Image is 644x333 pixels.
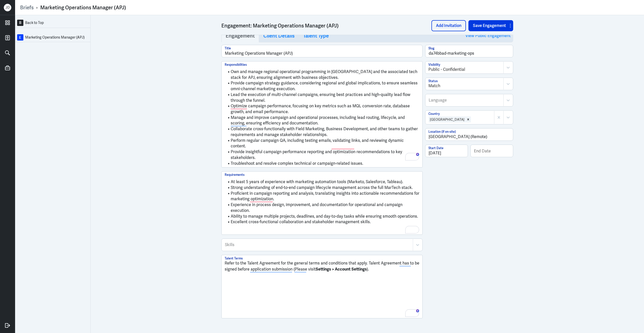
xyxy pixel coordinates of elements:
[222,45,422,57] input: Title
[225,179,419,185] li: At least 5 years of experience with marketing automation tools (Marketo, Salesforce, Tableau).
[225,214,419,219] li: Ability to manage multiple projects, deadlines, and day-to-day tasks while ensuring smooth operat...
[225,80,419,92] li: Provide campaign strategy guidance, considering regional and global implications, to ensure seaml...
[225,185,419,191] li: Strong understanding of end-to-end campaign lifecycle management across the full MarTech stack.
[221,23,431,29] h3: Engagement: Marketing Operations Manager (APJ)
[20,4,34,11] a: Briefs
[225,126,419,138] li: Collaborate cross-functionally with Field Marketing, Business Development, and other teams to gat...
[226,33,255,39] h3: Engagement
[225,260,419,317] div: To enrich screen reader interactions, please activate Accessibility in Grammarly extension settings
[263,33,295,39] h3: Client Details
[225,260,419,272] p: Refer to the Talent Agreement for the general terms and conditions that apply. Talent Agreement h...
[225,149,419,160] li: Provide insightful campaign performance reporting and optimization recommendations to key stakeho...
[425,145,468,157] input: Start Date
[225,69,419,80] li: Own and manage regional operational programming in [GEOGRAPHIC_DATA] and the associated tech stac...
[225,191,419,202] li: Proficient in campaign reporting and analysis, translating insights into actionable recommendatio...
[431,20,466,31] button: Add Invitation
[225,92,419,103] li: Lead the execution of multi-channel campaigns, ensuring best practices and high-quality lead flow...
[15,18,90,28] a: BBack to Top
[225,138,419,149] li: Perform regular campaign QA, including testing emails, validating links, and reviewing dynamic co...
[225,115,419,126] li: Manage and improve campaign and operational processes, including lead routing, lifecycle, and sco...
[316,267,367,272] strong: Settings > Account Settings
[34,4,40,11] p: ›
[429,116,465,122] div: [GEOGRAPHIC_DATA]
[225,219,419,225] li: Excellent cross-functional collaboration and stakeholder management skills.
[225,202,419,213] li: Experience in process design, improvement, and documentation for operational and campaign execution.
[225,161,419,166] li: Troubleshoot and resolve complex technical or campaign-related issues.
[4,4,11,11] div: J D
[465,116,471,122] div: Remove Australia
[471,145,513,157] input: End Date
[425,45,513,57] input: Slug
[468,20,507,31] button: Save Engagement
[40,4,126,11] div: Marketing Operations Manager (APJ)
[225,177,419,234] div: To enrich screen reader interactions, please activate Accessibility in Grammarly extension settings
[17,34,23,41] div: E
[303,33,329,39] h3: Talent Type
[465,29,511,42] a: View Public Engagement
[425,128,513,141] input: Location (if on-site)
[225,103,419,115] li: Optimize campaign performance, focusing on key metrics such as MQL conversion rate, database grow...
[17,20,23,26] div: B
[17,34,89,41] a: EMarketing Operations Manager (APJ)
[225,66,419,166] div: To enrich screen reader interactions, please activate Accessibility in Grammarly extension settings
